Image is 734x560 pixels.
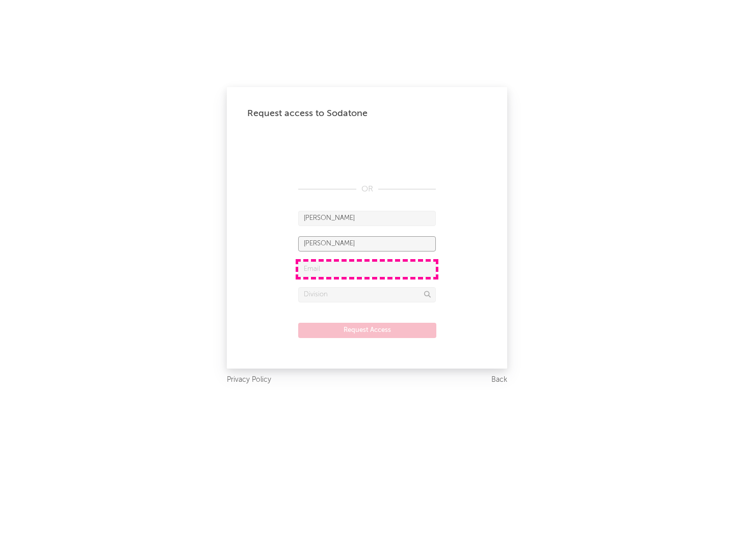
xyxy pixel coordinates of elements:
[298,183,436,195] div: OR
[491,374,507,386] a: Back
[298,236,436,251] input: Last Name
[227,374,271,386] a: Privacy Policy
[298,211,436,226] input: First Name
[298,262,436,277] input: Email
[298,287,436,302] input: Division
[247,107,487,120] div: Request access to Sodatone
[298,323,436,338] button: Request Access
